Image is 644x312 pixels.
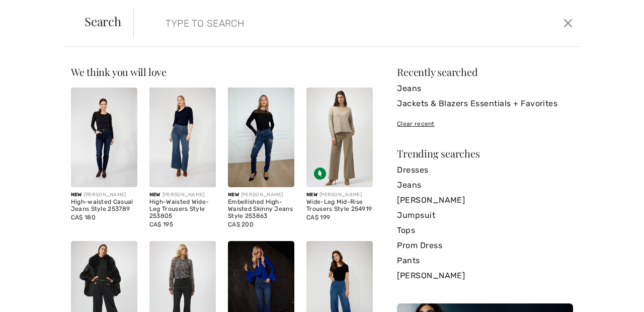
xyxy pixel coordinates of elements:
span: Help [22,7,42,16]
span: CA$ 195 [149,221,173,228]
a: [PERSON_NAME] [397,193,573,208]
span: We think you will love [71,65,167,79]
div: High-Waisted Wide-Leg Trousers Style 253805 [149,199,216,219]
button: Close [560,15,576,31]
div: [PERSON_NAME] [71,191,137,199]
img: High-Waisted Wide-Leg Trousers Style 253805. Blue [149,88,216,187]
span: New [228,192,239,198]
div: Recently searched [397,67,573,77]
div: Trending searches [397,148,573,159]
div: [PERSON_NAME] [306,191,373,199]
span: CA$ 180 [71,214,96,221]
span: CA$ 200 [228,221,254,228]
img: High-waisted Casual Jeans Style 253789. Dark blue [71,88,137,187]
span: CA$ 199 [306,214,330,221]
img: Sustainable Fabric [314,168,326,180]
span: Search [85,15,121,27]
a: [PERSON_NAME] [397,268,573,283]
a: Pants [397,253,573,268]
div: Clear recent [397,119,573,128]
div: High-waisted Casual Jeans Style 253789 [71,199,137,213]
a: Jumpsuit [397,208,573,223]
span: New [149,192,160,198]
div: [PERSON_NAME] [228,191,294,199]
a: Jeans [397,178,573,193]
input: TYPE TO SEARCH [158,8,460,38]
span: New [306,192,317,198]
a: Jeans [397,81,573,96]
a: Jackets & Blazers Essentials + Favorites [397,96,573,111]
a: Tops [397,223,573,238]
img: Embellished High-Waisted Skinny Jeans Style 253863. Blue [228,88,294,187]
span: New [71,192,82,198]
a: Prom Dress [397,238,573,253]
div: Embellished High-Waisted Skinny Jeans Style 253863 [228,199,294,219]
img: Wide-Leg Mid-Rise Trousers Style 254919. Fawn [306,88,373,187]
div: [PERSON_NAME] [149,191,216,199]
a: Dresses [397,163,573,178]
div: Wide-Leg Mid-Rise Trousers Style 254919 [306,199,373,213]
